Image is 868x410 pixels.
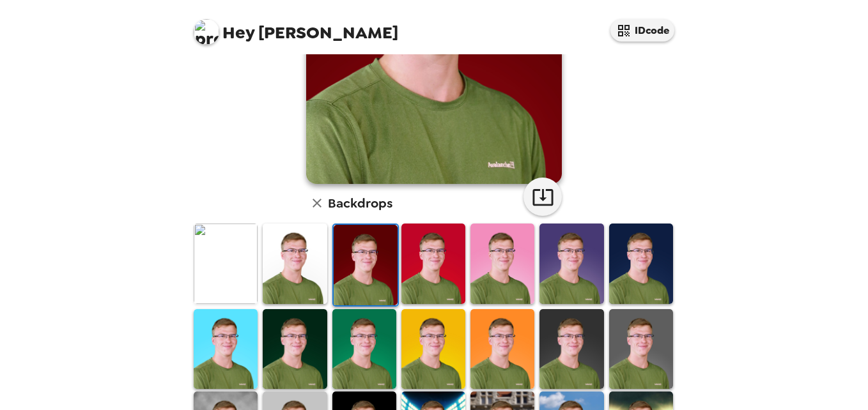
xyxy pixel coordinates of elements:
[194,19,219,45] img: profile pic
[194,224,258,303] img: Original
[328,193,392,213] h6: Backdrops
[194,13,398,42] span: [PERSON_NAME]
[610,19,674,42] button: IDcode
[222,21,254,44] span: Hey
